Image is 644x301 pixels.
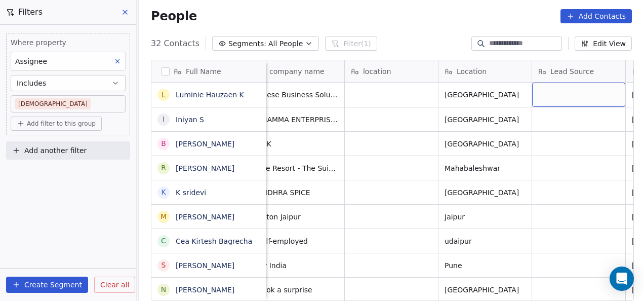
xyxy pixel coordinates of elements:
[163,114,165,125] div: I
[560,9,632,23] button: Add Contacts
[257,139,338,149] span: CSK
[176,189,206,197] a: K sridevi
[161,138,166,149] div: B
[257,90,338,100] span: Ariese Business Solutions Private Limited
[151,60,266,82] div: Full Name
[161,236,166,246] div: C
[257,236,338,246] span: Self-employed
[445,90,526,100] span: [GEOGRAPHIC_DATA]
[575,36,632,51] button: Edit View
[176,286,234,294] a: [PERSON_NAME]
[151,37,199,50] span: 32 Contacts
[325,36,377,51] button: Filter(1)
[162,260,166,271] div: S
[257,187,338,198] span: ANDHRA SPICE
[176,140,234,148] a: [PERSON_NAME]
[161,163,166,173] div: R
[176,116,204,124] a: Iniyan S
[438,60,532,82] div: Location
[610,267,634,291] div: Open Intercom Messenger
[445,187,526,198] span: [GEOGRAPHIC_DATA]
[445,285,526,295] span: [GEOGRAPHIC_DATA]
[257,212,338,222] span: Hilton Jaipur
[445,163,526,173] span: Mahabaleshwar
[251,60,344,82] div: company name
[257,163,338,173] span: Vee Resort - The Suites of Royals
[445,260,526,271] span: Pune
[345,60,438,82] div: location
[228,39,266,49] span: Segments:
[269,66,325,77] span: company name
[457,66,487,77] span: Location
[176,213,234,221] a: [PERSON_NAME]
[550,66,594,77] span: Lead Source
[268,39,303,49] span: All People
[176,237,252,245] a: Cea Kirtesh Bagrecha
[445,236,526,246] span: udaipur
[532,60,625,82] div: Lead Source
[151,83,266,301] div: grid
[445,115,526,125] span: [GEOGRAPHIC_DATA]
[363,66,391,77] span: location
[160,211,167,222] div: M
[161,187,166,198] div: K
[162,90,166,100] div: L
[176,261,234,270] a: [PERSON_NAME]
[445,212,526,222] span: Jaipur
[151,9,197,24] span: People
[257,115,338,125] span: SHAMMA ENTERPRISES
[186,66,221,77] span: Full Name
[445,139,526,149] span: [GEOGRAPHIC_DATA]
[176,91,244,99] a: Luminie Hauzaen K
[161,284,166,295] div: N
[257,285,338,295] span: Book a surprise
[176,164,234,172] a: [PERSON_NAME]
[257,260,338,271] span: Air India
